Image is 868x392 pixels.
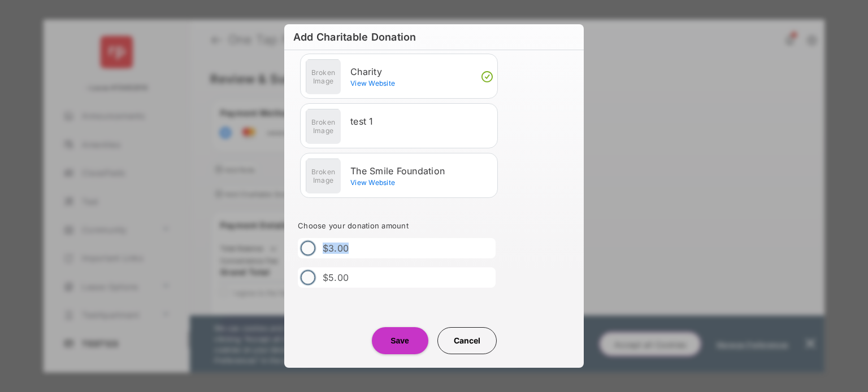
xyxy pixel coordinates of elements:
label: $3.00 [323,243,349,254]
button: Save [372,327,428,354]
span: View Website [350,79,395,87]
label: $5.00 [323,272,349,283]
span: View Website [350,178,395,187]
img: 6166e316ccff43.52484057208.jpg [305,59,341,95]
div: Charity [350,67,493,77]
span: Choose your donation amount [298,221,409,230]
img: 620f882a08aee9.06693195968.jpg [305,108,341,144]
img: 60a4e704de28d0.46954840569.jpg [305,158,341,194]
div: test 1 [350,116,493,126]
h2: Add Charitable Donation [284,24,584,50]
div: The Smile Foundation [350,166,493,176]
button: Cancel [437,327,497,354]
